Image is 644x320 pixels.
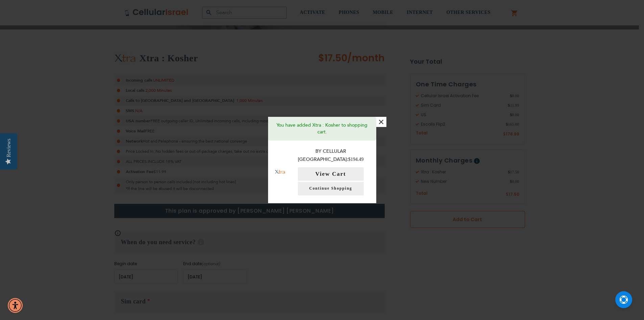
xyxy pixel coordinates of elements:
[348,157,364,162] span: $194.49
[6,138,12,157] div: Reviews
[273,122,371,135] p: You have added Xtra : Kosher to shopping cart.
[292,147,369,164] p: By Cellular [GEOGRAPHIC_DATA]:
[376,117,386,127] button: ×
[298,182,364,195] a: Continue Shopping
[8,298,23,313] div: Accessibility Menu
[298,167,364,181] button: View Cart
